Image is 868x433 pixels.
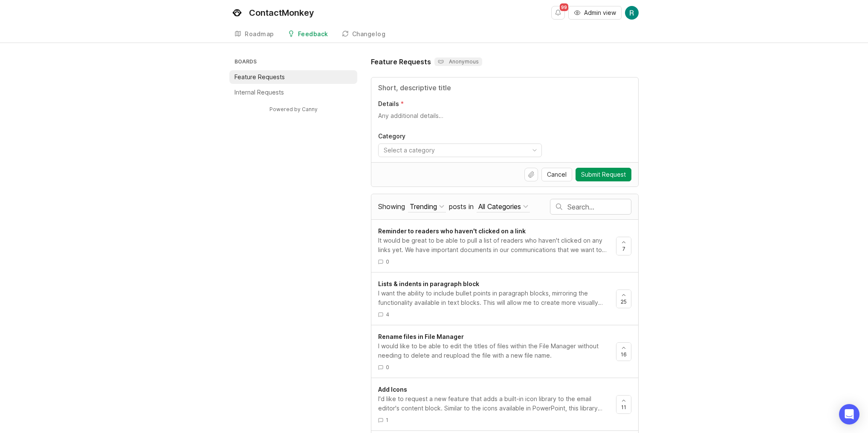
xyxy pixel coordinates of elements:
[541,168,572,181] button: Cancel
[378,386,407,393] span: Add Icons
[298,31,328,37] div: Feedback
[378,394,609,413] div: I'd like to request a new feature that adds a built-in icon library to the email editor's content...
[581,170,626,179] span: Submit Request
[378,279,616,318] a: Lists & indents in paragraph blockI want the ability to include bullet points in paragraph blocks...
[622,245,625,252] span: 7
[560,3,568,11] span: 99
[408,201,446,212] button: Showing
[371,57,431,67] h1: Feature Requests
[249,9,314,17] div: ContactMonkey
[449,202,474,211] span: posts in
[378,280,479,287] span: Lists & indents in paragraph block
[568,6,622,20] button: Admin view
[616,342,631,361] button: 16
[378,332,616,371] a: Rename files in File ManagerI would like to be able to edit the titles of files within the File M...
[551,6,565,20] button: Notifications
[268,104,319,114] a: Powered by Canny
[234,73,285,81] p: Feature Requests
[229,26,279,43] a: Roadmap
[839,404,859,424] div: Open Intercom Messenger
[352,31,386,37] div: Changelog
[378,100,399,108] p: Details
[386,416,388,424] span: 1
[378,83,631,93] input: Title
[621,404,626,411] span: 11
[234,88,284,97] p: Internal Requests
[584,9,616,17] span: Admin view
[229,86,357,99] a: Internal Requests
[283,26,333,43] a: Feedback
[386,364,389,371] span: 0
[438,58,479,65] p: Anonymous
[229,5,245,20] img: ContactMonkey logo
[547,170,567,179] span: Cancel
[477,201,530,212] button: posts in
[524,168,538,181] button: Upload file
[616,237,631,255] button: 7
[378,132,631,140] label: Category
[567,202,631,212] input: Search…
[378,385,616,424] a: Add IconsI'd like to request a new feature that adds a built-in icon library to the email editor'...
[378,236,609,255] div: It would be great to be able to pull a list of readers who haven't clicked on any links yet. We h...
[378,341,609,360] div: I would like to be able to edit the titles of files within the File Manager without needing to de...
[410,202,437,211] div: Trending
[478,202,521,211] div: All Categories
[616,395,631,414] button: 11
[245,31,274,37] div: Roadmap
[378,227,616,265] a: Reminder to readers who haven't clicked on a linkIt would be great to be able to pull a list of r...
[386,311,389,318] span: 4
[378,112,631,129] textarea: Details
[233,57,357,69] h3: Boards
[337,26,391,43] a: Changelog
[576,168,631,181] button: Submit Request
[229,70,357,84] a: Feature Requests
[384,146,435,155] div: Select a category
[625,6,639,20] img: Rowan Naylor
[378,333,464,340] span: Rename files in File Manager
[378,202,405,211] span: Showing
[378,289,609,307] div: I want the ability to include bullet points in paragraph blocks, mirroring the functionality avai...
[378,227,526,235] span: Reminder to readers who haven't clicked on a link
[621,351,627,358] span: 16
[621,298,627,305] span: 25
[616,290,631,308] button: 25
[386,258,389,265] span: 0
